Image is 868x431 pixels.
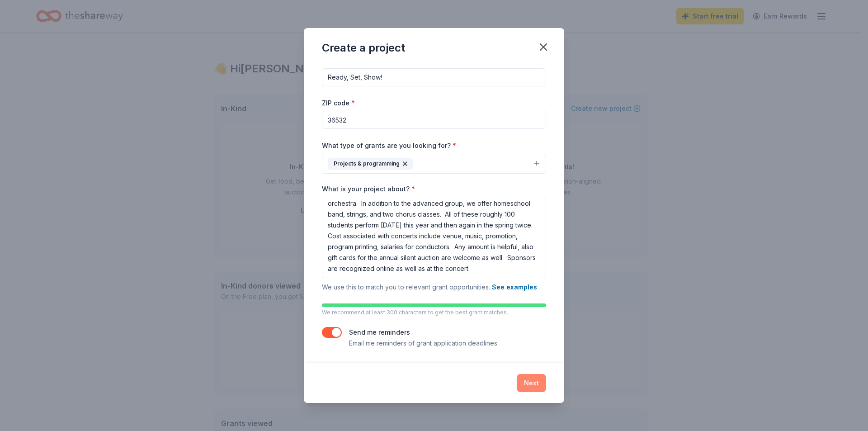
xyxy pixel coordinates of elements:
[517,374,546,392] button: Next
[322,283,537,291] span: We use this to match you to relevant grant opportunities.
[349,328,410,336] label: Send me reminders
[492,282,537,293] button: See examples
[322,309,546,316] p: We recommend at least 300 characters to get the best grant matches.
[322,99,355,108] label: ZIP code
[322,141,456,150] label: What type of grants are you looking for?
[322,68,546,86] input: After school program
[322,41,405,55] div: Create a project
[322,185,415,194] label: What is your project about?
[328,158,413,170] div: Projects & programming
[349,338,497,349] p: Email me reminders of grant application deadlines
[322,197,546,278] textarea: The Baldwin County Youth Orchestra is a nonprofit community orchestra. In addition to the advance...
[322,111,546,129] input: 12345 (U.S. only)
[322,154,546,174] button: Projects & programming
